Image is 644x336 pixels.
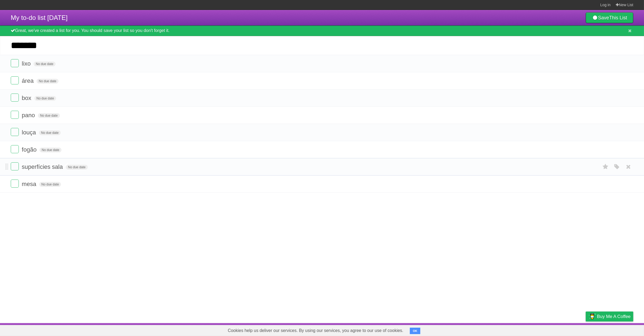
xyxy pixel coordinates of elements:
[22,146,38,153] span: fogão
[34,96,56,101] span: No due date
[514,324,526,335] a: About
[532,324,554,335] a: Developers
[588,312,596,321] img: Buy me a coffee
[22,112,36,119] span: pano
[66,165,88,170] span: No due date
[586,12,633,23] a: SaveThis List
[11,76,19,84] label: Done
[599,324,633,335] a: Suggest a feature
[22,77,35,84] span: área
[597,312,631,321] span: Buy me a coffee
[11,14,68,21] span: My to-do list [DATE]
[11,59,19,67] label: Done
[39,130,61,135] span: No due date
[222,325,409,336] span: Cookies help us deliver our services. By using our services, you agree to our use of cookies.
[11,145,19,153] label: Done
[609,15,627,20] b: This List
[11,180,19,188] label: Done
[11,94,19,102] label: Done
[410,328,420,334] button: OK
[22,95,32,101] span: box
[579,324,593,335] a: Privacy
[22,129,37,136] span: louça
[560,324,572,335] a: Terms
[11,111,19,119] label: Done
[22,60,32,67] span: lixo
[11,128,19,136] label: Done
[34,62,55,66] span: No due date
[586,312,633,321] a: Buy me a coffee
[39,182,61,187] span: No due date
[600,162,611,171] label: Star task
[22,163,64,170] span: superfícies sala
[38,113,60,118] span: No due date
[39,148,61,152] span: No due date
[37,79,58,84] span: No due date
[22,181,38,187] span: mesa
[11,162,19,170] label: Done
